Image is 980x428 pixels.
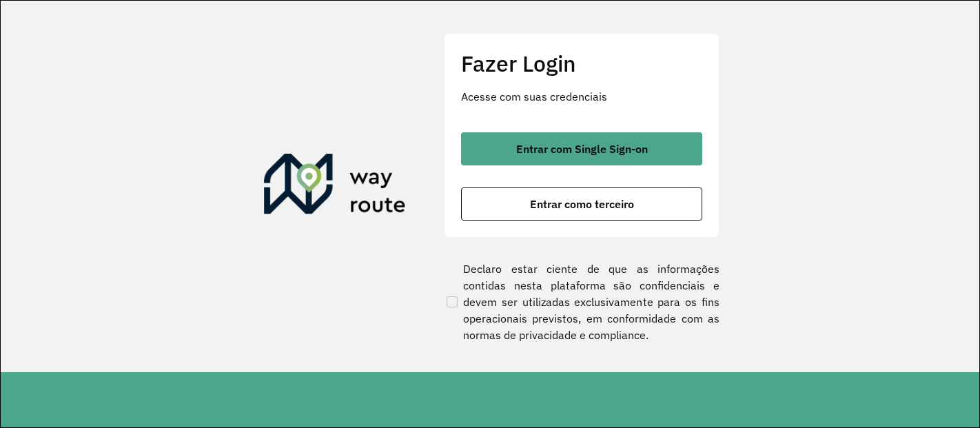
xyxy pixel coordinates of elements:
img: Roteirizador AmbevTech [264,154,406,220]
button: button [461,132,702,165]
p: Acesse com suas credenciais [461,88,702,105]
span: Entrar como terceiro [530,198,634,210]
h2: Fazer Login [461,50,702,77]
label: Declaro estar ciente de que as informações contidas nesta plataforma são confidenciais e devem se... [444,261,719,343]
button: button [461,187,702,221]
span: Entrar com Single Sign-on [516,143,648,154]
